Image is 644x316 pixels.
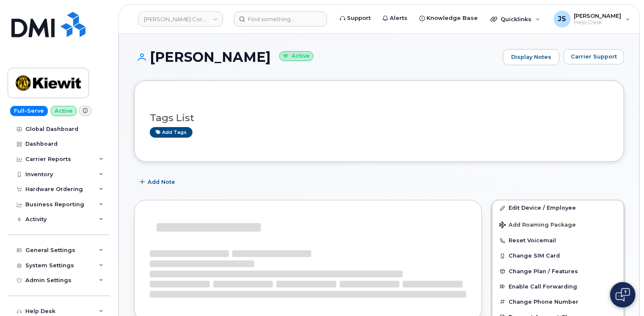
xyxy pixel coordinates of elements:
a: Display Notes [503,49,559,65]
button: Enable Call Forwarding [493,279,624,294]
span: Carrier Support [571,53,617,61]
span: Change Plan / Features [509,268,578,274]
button: Change SIM Card [493,248,624,263]
button: Change Plan / Features [493,264,624,279]
span: Add Roaming Package [499,222,576,230]
button: Add Note [134,175,182,190]
h1: [PERSON_NAME] [134,50,499,64]
span: Enable Call Forwarding [509,283,577,290]
button: Reset Voicemail [493,233,624,248]
button: Carrier Support [564,49,624,64]
h3: Tags List [150,113,608,123]
button: Add Roaming Package [493,216,624,233]
small: Active [279,51,314,61]
a: Add tags [150,127,193,138]
button: Change Phone Number [493,294,624,310]
img: Open chat [616,288,630,302]
a: Edit Device / Employee [493,200,624,216]
span: Add Note [148,178,175,186]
